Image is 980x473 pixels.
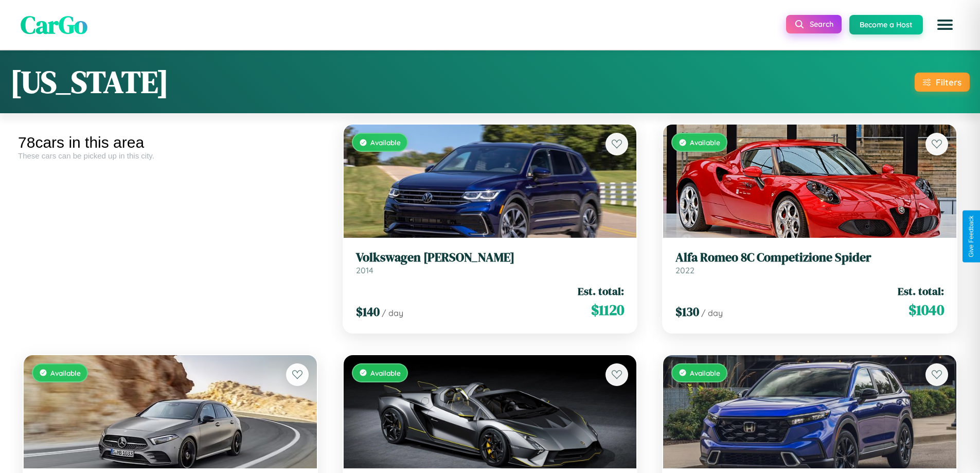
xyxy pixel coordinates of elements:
[915,73,970,92] button: Filters
[675,250,944,265] h3: Alfa Romeo 8C Competizione Spider
[356,250,625,275] a: Volkswagen [PERSON_NAME]2014
[356,303,380,320] span: $ 140
[356,250,625,265] h3: Volkswagen [PERSON_NAME]
[690,369,720,377] span: Available
[370,138,401,147] span: Available
[591,300,624,320] span: $ 1120
[810,20,833,29] span: Search
[382,308,403,318] span: / day
[786,15,842,33] button: Search
[18,134,323,151] div: 78 cars in this area
[849,15,923,34] button: Become a Host
[675,265,694,275] span: 2022
[908,300,944,320] span: $ 1040
[898,284,944,299] span: Est. total:
[675,250,944,275] a: Alfa Romeo 8C Competizione Spider2022
[18,151,323,160] div: These cars can be picked up in this city.
[936,77,961,87] div: Filters
[675,303,699,320] span: $ 130
[690,138,720,147] span: Available
[370,369,401,377] span: Available
[931,10,959,39] button: Open menu
[21,8,87,42] span: CarGo
[10,61,169,103] h1: [US_STATE]
[968,216,975,257] div: Give Feedback
[50,369,81,377] span: Available
[578,284,624,299] span: Est. total:
[356,265,373,275] span: 2014
[701,308,723,318] span: / day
